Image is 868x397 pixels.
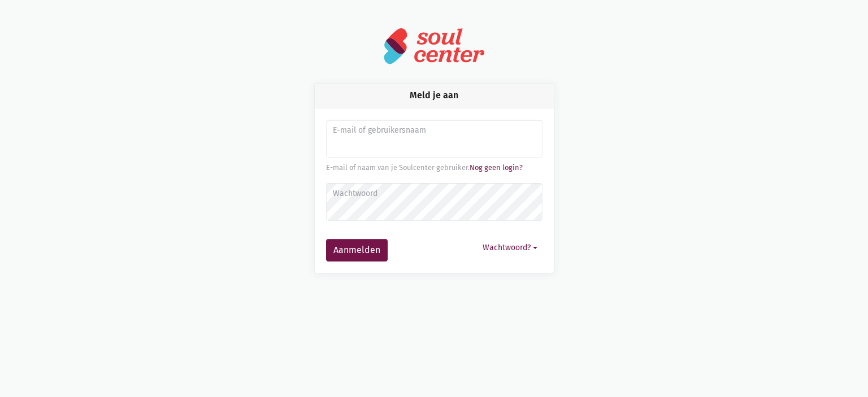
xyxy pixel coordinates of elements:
a: Nog geen login? [470,163,523,172]
div: E-mail of naam van je Soulcenter gebruiker. [326,162,542,173]
button: Wachtwoord? [478,239,542,256]
form: Aanmelden [326,120,542,261]
label: Wachtwoord [333,187,535,200]
label: E-mail of gebruikersnaam [333,124,535,137]
button: Aanmelden [326,239,388,261]
img: logo-soulcenter-full.svg [383,27,485,65]
div: Meld je aan [315,84,554,108]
